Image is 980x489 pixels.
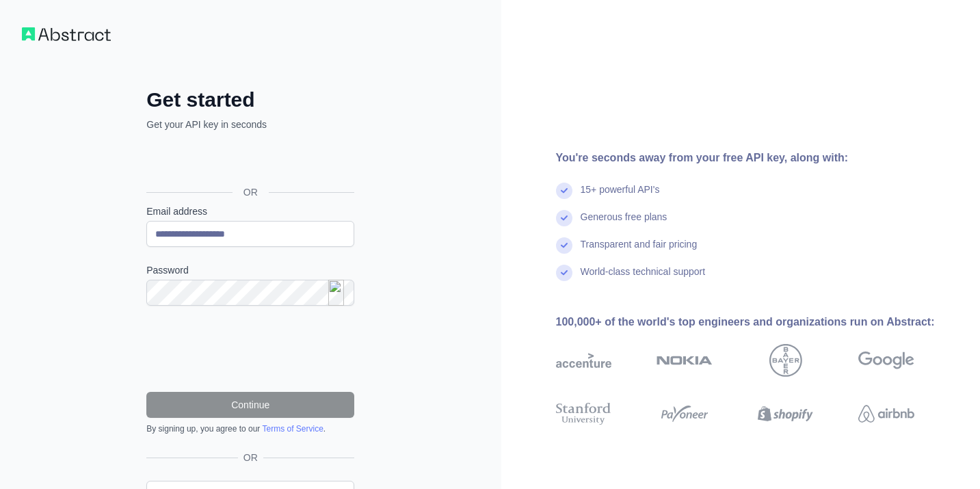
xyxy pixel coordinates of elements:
[556,210,572,226] img: check mark
[146,118,354,131] p: Get your API key in seconds
[146,392,354,418] button: Continue
[581,183,660,210] div: 15+ powerful API's
[556,150,959,166] div: You're seconds away from your free API key, along with:
[146,263,354,277] label: Password
[556,183,572,199] img: check mark
[556,314,959,330] div: 100,000+ of the world's top engineers and organizations run on Abstract:
[556,237,572,254] img: check mark
[858,344,914,377] img: google
[262,424,323,434] a: Terms of Service
[858,400,914,428] img: airbnb
[238,451,263,464] span: OR
[581,210,667,237] div: Generous free plans
[556,344,612,377] img: accenture
[233,185,269,199] span: OR
[146,88,354,112] h2: Get started
[328,280,344,306] img: lock-icon.svg
[556,400,612,428] img: stanford university
[657,400,713,428] img: payoneer
[146,204,354,218] label: Email address
[22,27,111,41] img: Workflow
[581,265,706,292] div: World-class technical support
[758,400,814,428] img: shopify
[581,237,698,265] div: Transparent and fair pricing
[556,265,572,281] img: check mark
[146,423,354,434] div: By signing up, you agree to our .
[657,344,713,377] img: nokia
[769,344,802,377] img: bayer
[146,322,354,375] iframe: reCAPTCHA
[140,146,358,176] iframe: Sign in with Google Button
